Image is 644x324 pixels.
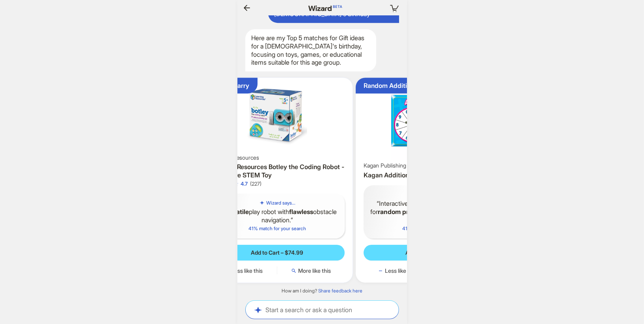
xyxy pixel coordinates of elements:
span: Kagan Publishing [364,162,406,169]
button: More like this [277,267,345,275]
b: flawless [289,208,313,216]
div: How am I doing? [237,288,407,294]
span: Add to Cart – $74.99 [251,249,303,256]
div: (227) [250,181,262,187]
span: Add to Cart – $10.47 [405,249,457,256]
div: 4.7 [241,181,248,187]
button: Less like this [210,267,277,275]
img: Learning Resources Botley the Coding Robot - Interactive STEM Toy [205,81,350,152]
span: 41 % match for your search [402,225,460,231]
h5: Wizard says... [266,200,295,206]
q: A play robot with obstacle navigation. [216,208,339,224]
span: More like this [298,267,331,274]
button: Add to Cart – $74.99 [210,245,345,261]
q: Interactive designed for and hands-on learning [370,199,493,224]
h3: Learning Resources Botley the Coding Robot - Interactive STEM Toy [210,163,345,179]
b: random problem generation [378,208,461,216]
div: Here are my Top 5 matches for Gift ideas for a [DEMOGRAPHIC_DATA]'s birthday, focusing on toys, g... [245,29,376,71]
span: Less like this [385,267,416,274]
h3: Kagan Addition Spinners [364,171,499,179]
a: Share feedback here [318,288,362,294]
div: Easy to CarryLearning Resources Botley the Coding Robot - Interactive STEM ToyLearning ResourcesL... [202,78,353,283]
span: 41 % match for your search [248,225,306,231]
div: Random Addition Problems [364,82,443,90]
img: Kagan Addition Spinners [359,81,504,160]
span: Less like this [231,267,263,274]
